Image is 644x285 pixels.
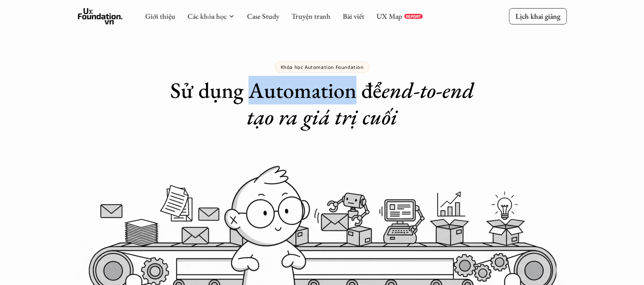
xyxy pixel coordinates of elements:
[509,8,567,24] a: Lịch khai giảng
[187,11,226,21] a: Các khóa học
[159,77,485,130] h1: Sử dụng Automation để
[247,76,479,131] em: end-to-end tạo ra giá trị cuối
[406,14,421,19] p: REPORT
[376,11,402,21] a: UX Map
[343,11,364,21] a: Bài viết
[291,11,330,21] a: Truyện tranh
[247,11,279,21] a: Case Study
[404,14,422,19] a: REPORT
[145,11,175,21] a: Giới thiệu
[515,11,560,21] p: Lịch khai giảng
[281,64,364,70] p: Khóa học Automation Foundation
